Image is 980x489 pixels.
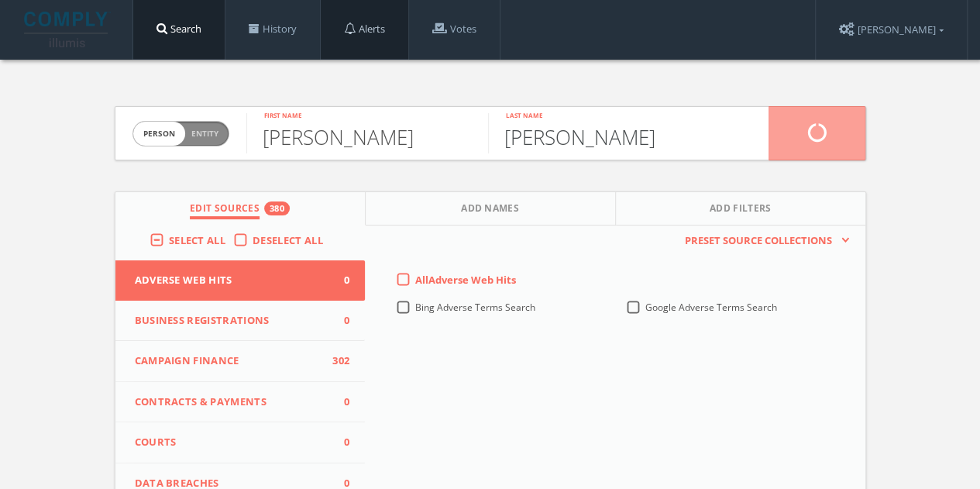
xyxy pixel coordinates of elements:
[115,422,366,463] button: Courts0
[190,201,260,219] span: Edit Sources
[415,273,516,287] span: All Adverse Web Hits
[115,382,366,423] button: Contracts & Payments0
[677,233,849,249] button: Preset Source Collections
[616,192,865,226] button: Add Filters
[366,192,616,226] button: Add Names
[191,128,218,139] span: Entity
[135,313,327,329] span: Business Registrations
[135,435,327,450] span: Courts
[115,260,366,301] button: Adverse Web Hits0
[24,12,111,47] img: illumis
[326,394,349,410] span: 0
[326,353,349,369] span: 302
[677,233,840,249] span: Preset Source Collections
[264,201,290,215] div: 380
[710,201,772,219] span: Add Filters
[135,273,327,288] span: Adverse Web Hits
[415,301,535,314] span: Bing Adverse Terms Search
[461,201,519,219] span: Add Names
[135,353,327,369] span: Campaign Finance
[115,301,366,342] button: Business Registrations0
[326,313,349,329] span: 0
[645,301,777,314] span: Google Adverse Terms Search
[135,394,327,410] span: Contracts & Payments
[326,435,349,450] span: 0
[169,233,225,247] span: Select All
[326,273,349,288] span: 0
[253,233,323,247] span: Deselect All
[115,341,366,382] button: Campaign Finance302
[115,192,366,226] button: Edit Sources380
[133,122,185,146] span: person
